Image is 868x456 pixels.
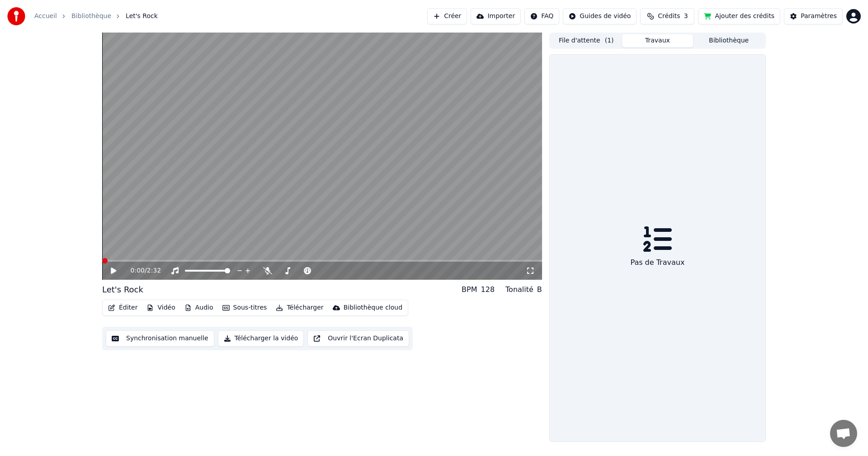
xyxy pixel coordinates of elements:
button: Sous-titres [219,301,271,314]
button: Synchronisation manuelle [106,330,214,347]
img: youka [7,7,25,25]
div: Let's Rock [102,283,143,296]
div: 128 [481,284,495,295]
div: BPM [462,284,477,295]
span: 2:32 [147,266,161,275]
span: ( 1 ) [605,36,614,45]
div: Paramètres [801,12,837,21]
div: / [131,266,152,275]
span: 0:00 [131,266,145,275]
button: Télécharger [272,301,327,314]
button: Ouvrir l'Ecran Duplicata [307,330,409,347]
span: Let's Rock [126,12,158,21]
button: Créer [427,8,467,24]
span: Crédits [658,12,680,21]
span: 3 [684,12,688,21]
button: File d'attente [551,34,622,47]
button: Guides de vidéo [563,8,637,24]
a: Bibliothèque [71,12,111,21]
button: Paramètres [784,8,843,24]
div: Pas de Travaux [627,254,688,272]
button: Télécharger la vidéo [218,330,304,347]
nav: breadcrumb [34,12,158,21]
button: Travaux [622,34,693,47]
button: Bibliothèque [693,34,764,47]
button: Crédits3 [640,8,694,24]
div: Ouvrir le chat [830,420,857,447]
button: Audio [181,301,217,314]
div: Bibliothèque cloud [344,303,402,312]
div: B [537,284,542,295]
div: Tonalité [505,284,533,295]
a: Accueil [34,12,57,21]
button: Éditer [104,301,141,314]
button: Vidéo [143,301,179,314]
button: Ajouter des crédits [698,8,780,24]
button: Importer [471,8,521,24]
button: FAQ [524,8,559,24]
